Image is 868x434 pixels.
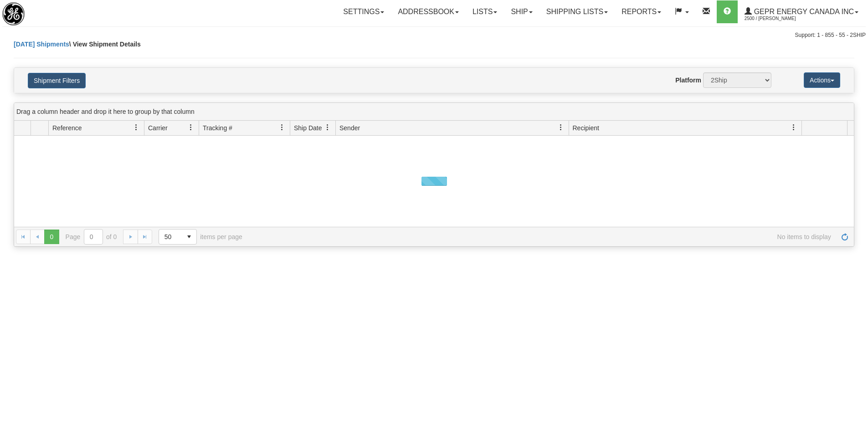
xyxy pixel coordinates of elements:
[573,123,599,133] span: Recipient
[66,229,117,245] span: Page of 0
[203,123,232,133] span: Tracking #
[553,120,569,135] a: Sender filter column settings
[48,121,144,136] th: Press ctrl + space to group
[255,233,831,240] span: No items to display
[320,120,335,135] a: Ship Date filter column settings
[2,31,866,39] div: Support: 1 - 855 - 55 - 2SHIP
[144,121,199,136] th: Press ctrl + space to group
[52,123,82,133] span: Reference
[466,0,504,23] a: Lists
[294,123,322,133] span: Ship Date
[569,121,802,136] th: Press ctrl + space to group
[339,123,360,133] span: Sender
[391,0,466,23] a: Addressbook
[504,0,539,23] a: Ship
[159,229,197,245] span: Page sizes drop down
[148,123,168,133] span: Carrier
[615,0,668,23] a: Reports
[335,121,569,136] th: Press ctrl + space to group
[164,232,176,241] span: 50
[786,120,801,135] a: Recipient filter column settings
[28,73,86,88] button: Shipment Filters
[290,121,335,136] th: Press ctrl + space to group
[336,0,391,23] a: Settings
[44,230,59,244] span: Page 0
[31,121,48,136] th: Press ctrl + space to group
[2,2,25,26] img: logo2500.jpg
[804,72,840,88] button: Actions
[159,229,242,245] span: items per page
[752,8,854,15] span: GEPR Energy Canada Inc
[675,76,701,85] label: Platform
[128,120,144,135] a: Reference filter column settings
[182,230,196,244] span: select
[199,121,290,136] th: Press ctrl + space to group
[801,121,847,136] th: Press ctrl + space to group
[539,0,615,23] a: Shipping lists
[14,41,69,48] a: [DATE] Shipments
[14,103,854,121] div: Drag a column header and drop it here to group by that column
[745,14,813,23] span: 2500 / [PERSON_NAME]
[69,41,141,48] span: \ View Shipment Details
[738,0,865,23] a: GEPR Energy Canada Inc 2500 / [PERSON_NAME]
[274,120,290,135] a: Tracking # filter column settings
[837,230,852,244] a: Refresh
[183,120,199,135] a: Carrier filter column settings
